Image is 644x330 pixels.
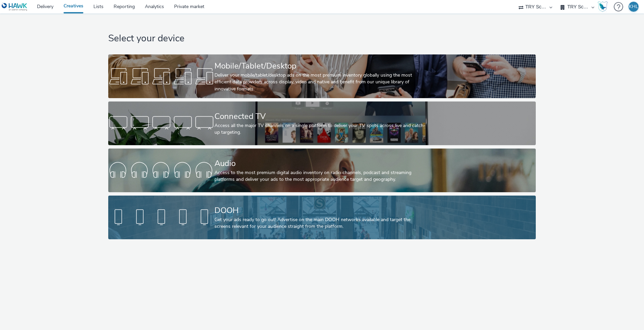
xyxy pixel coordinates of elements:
div: Access to the most premium digital audio inventory on radio channels, podcast and streaming platf... [214,169,427,183]
a: AudioAccess to the most premium digital audio inventory on radio channels, podcast and streaming ... [108,149,536,192]
a: DOOHGet your ads ready to go out! Advertise on the main DOOH networks available and target the sc... [108,196,536,239]
div: Audio [214,158,427,169]
a: Connected TVAccess all the major TV channels on a single platform to deliver your TV spots across... [108,101,536,145]
div: KHL [629,2,638,12]
img: undefined Logo [2,3,28,11]
div: Deliver your mobile/tablet/desktop ads on the most premium inventory globally using the most effi... [214,72,427,92]
div: Mobile/Tablet/Desktop [214,60,427,72]
img: Hawk Academy [598,1,608,12]
div: Connected TV [214,111,427,122]
a: Mobile/Tablet/DesktopDeliver your mobile/tablet/desktop ads on the most premium inventory globall... [108,54,536,98]
h1: Select your device [108,32,536,45]
a: Hawk Academy [598,1,610,12]
div: Get your ads ready to go out! Advertise on the main DOOH networks available and target the screen... [214,216,427,230]
div: DOOH [214,205,427,216]
div: Access all the major TV channels on a single platform to deliver your TV spots across live and ca... [214,122,427,136]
